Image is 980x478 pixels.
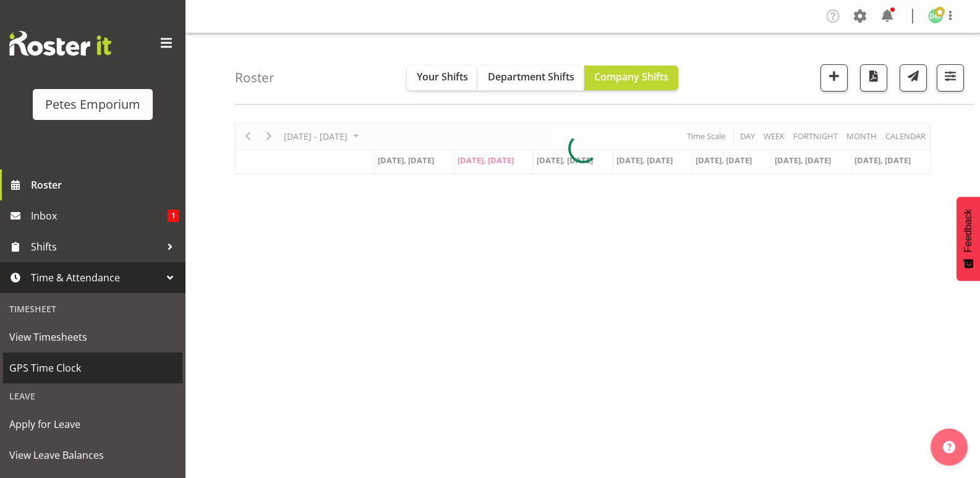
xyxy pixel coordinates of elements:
[3,322,182,352] a: View Timesheets
[407,66,478,90] button: Your Shifts
[9,359,176,377] span: GPS Time Clock
[943,441,955,453] img: help-xxl-2.png
[31,207,168,225] span: Inbox
[168,210,179,222] span: 1
[860,64,887,92] button: Download a PDF of the roster according to the set date range.
[3,409,182,440] a: Apply for Leave
[478,66,584,90] button: Department Shifts
[31,237,161,256] span: Shifts
[417,70,468,83] span: Your Shifts
[488,70,574,83] span: Department Shifts
[928,9,943,23] img: david-mcauley697.jpg
[9,415,176,433] span: Apply for Leave
[963,209,974,252] span: Feedback
[45,95,140,114] div: Petes Emporium
[3,352,182,383] a: GPS Time Clock
[937,64,964,92] button: Filter Shifts
[594,70,668,83] span: Company Shifts
[3,383,182,409] div: Leave
[235,70,275,85] h4: Roster
[584,66,678,90] button: Company Shifts
[9,31,111,56] img: Rosterit website logo
[3,296,182,322] div: Timesheet
[31,176,179,194] span: Roster
[957,197,980,281] button: Feedback - Show survey
[900,64,927,92] button: Send a list of all shifts for the selected filtered period to all rostered employees.
[9,328,176,346] span: View Timesheets
[820,64,848,92] button: Add a new shift
[9,446,176,464] span: View Leave Balances
[31,268,161,287] span: Time & Attendance
[3,440,182,471] a: View Leave Balances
